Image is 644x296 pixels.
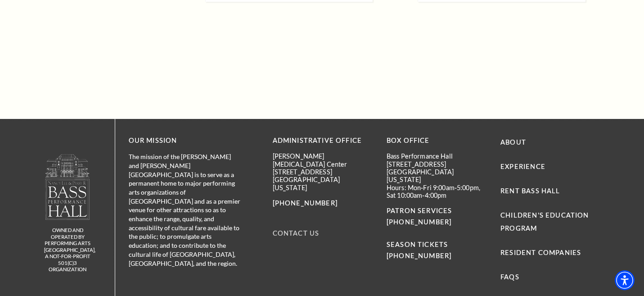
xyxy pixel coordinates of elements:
p: OUR MISSION [129,135,241,146]
p: owned and operated by Performing Arts [GEOGRAPHIC_DATA], A NOT-FOR-PROFIT 501(C)3 ORGANIZATION [44,227,91,273]
p: [GEOGRAPHIC_DATA][US_STATE] [387,168,487,184]
a: Rent Bass Hall [500,187,560,195]
p: [STREET_ADDRESS] [273,168,373,176]
p: Hours: Mon-Fri 9:00am-5:00pm, Sat 10:00am-4:00pm [387,184,487,200]
img: owned and operated by Performing Arts Fort Worth, A NOT-FOR-PROFIT 501(C)3 ORGANIZATION [45,154,90,220]
p: [STREET_ADDRESS] [387,160,487,168]
p: Bass Performance Hall [387,152,487,160]
p: BOX OFFICE [387,135,487,146]
div: Accessibility Menu [615,270,635,290]
a: Contact Us [273,229,320,237]
a: About [500,138,526,146]
a: FAQs [500,273,519,281]
a: Resident Companies [500,249,581,256]
p: The mission of the [PERSON_NAME] and [PERSON_NAME][GEOGRAPHIC_DATA] is to serve as a permanent ho... [129,152,241,268]
a: Experience [500,163,545,170]
p: [PHONE_NUMBER] [273,198,373,209]
a: Children's Education Program [500,211,589,232]
p: Administrative Office [273,135,373,146]
p: PATRON SERVICES [PHONE_NUMBER] [387,205,487,228]
p: [GEOGRAPHIC_DATA][US_STATE] [273,176,373,191]
p: SEASON TICKETS [PHONE_NUMBER] [387,228,487,262]
p: [PERSON_NAME][MEDICAL_DATA] Center [273,152,373,168]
